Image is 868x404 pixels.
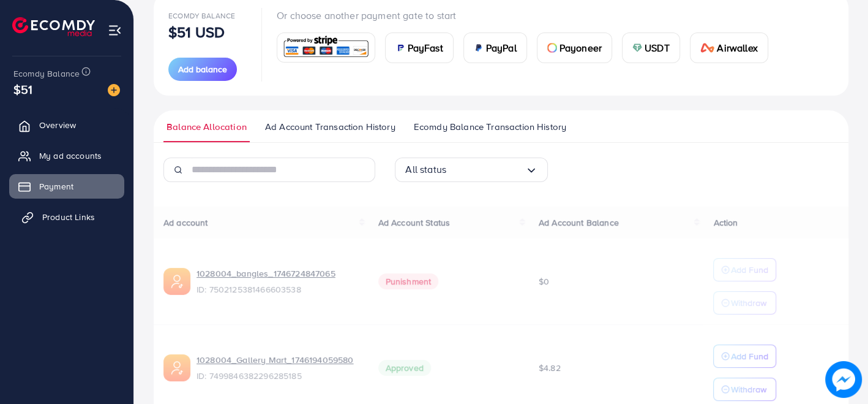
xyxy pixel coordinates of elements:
span: Payment [39,180,73,192]
span: Add balance [178,63,227,75]
a: Payment [9,174,124,199]
img: image [828,364,859,395]
img: card [474,43,484,53]
img: image [108,84,120,96]
img: card [547,43,557,53]
span: $51 [13,80,32,98]
a: cardUSDT [622,32,680,63]
span: Ecomdy Balance [168,10,235,21]
span: Product Links [42,211,95,223]
img: card [281,34,371,61]
span: Balance Allocation [166,120,247,134]
img: menu [108,23,122,37]
span: Payoneer [559,40,602,55]
button: Add balance [168,58,237,81]
p: $51 USD [168,25,225,39]
span: USDT [645,40,670,55]
img: card [395,43,405,53]
div: Search for option [395,158,548,182]
a: cardAirwallex [690,32,768,63]
span: Airwallex [717,40,757,55]
span: PayPal [486,40,517,55]
img: logo [12,17,95,36]
a: Overview [9,113,124,137]
span: Ad Account Transaction History [265,120,395,134]
a: cardPayFast [385,32,454,63]
a: card [277,32,375,63]
span: All status [405,160,446,179]
span: Overview [39,119,76,131]
span: Ecomdy Balance Transaction History [414,120,566,134]
img: card [632,43,642,53]
img: card [700,43,715,53]
p: Or choose another payment gate to start [277,8,778,23]
span: Ecomdy Balance [13,67,80,80]
a: cardPayPal [463,32,527,63]
span: PayFast [408,40,443,55]
input: Search for option [446,160,525,179]
span: My ad accounts [39,150,102,162]
a: My ad accounts [9,143,124,168]
a: cardPayoneer [537,32,612,63]
a: Product Links [9,205,124,229]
